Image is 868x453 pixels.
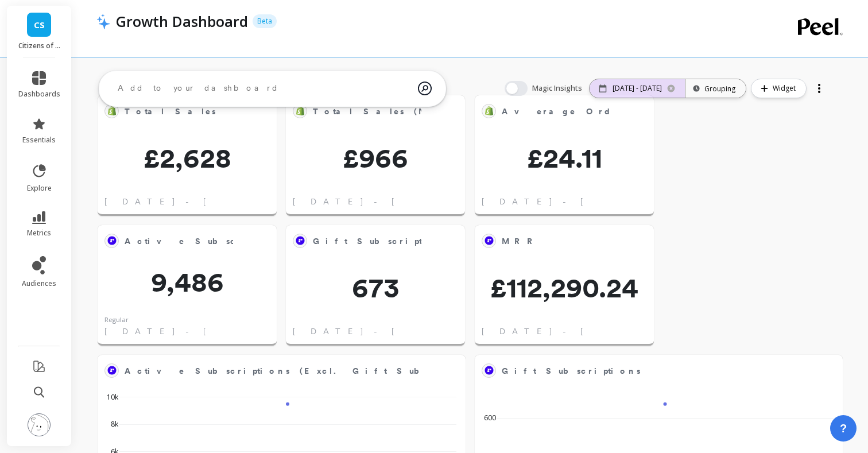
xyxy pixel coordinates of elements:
span: £24.11 [475,144,654,172]
img: magic search icon [418,73,432,104]
span: MRR [502,233,610,249]
span: Total Sales [125,103,233,119]
span: Widget [773,83,799,94]
span: Total Sales [125,106,216,118]
span: Gift Subscriptions [502,363,799,379]
button: Widget [751,79,807,98]
p: Beta [253,14,277,28]
span: Average Order Value [502,103,610,119]
span: [DATE] - [DATE] [482,196,652,207]
img: header icon [96,13,110,29]
span: Gift Subscriptions [313,233,421,249]
span: MRR [502,235,540,247]
span: £966 [286,144,465,172]
span: Gift Subscriptions [313,235,452,247]
span: Total Sales (Non-club) [313,106,491,118]
span: [DATE] - [DATE] [104,196,275,207]
span: 9,486 [98,268,277,296]
span: CS [34,18,45,32]
div: Grouping [696,83,735,94]
span: [DATE] - [DATE] [293,196,463,207]
div: Regular [104,315,129,325]
span: Active Subscriptions (Excl. Gift Subscriptions) [125,363,422,379]
span: Gift Subscriptions [502,365,641,377]
p: Citizens of Soil [18,41,60,51]
p: Growth Dashboard [116,11,248,31]
button: ? [830,415,857,442]
span: essentials [22,135,56,145]
span: [DATE] - [DATE] [293,326,463,337]
span: £112,290.24 [475,274,654,301]
span: Active Subscriptions (Excl. Gift Subscriptions) [125,235,495,247]
img: profile picture [28,413,51,436]
span: Active Subscriptions (Excl. Gift Subscriptions) [125,233,233,249]
span: £2,628 [98,144,277,172]
span: 673 [286,274,465,301]
span: Total Sales (Non-club) [313,103,421,119]
span: [DATE] - [DATE] [482,326,652,337]
span: Average Order Value [502,106,675,118]
span: audiences [22,279,56,288]
span: explore [27,184,52,193]
span: Magic Insights [532,83,584,94]
span: ? [840,420,847,436]
p: [DATE] - [DATE] [613,84,662,93]
span: Active Subscriptions (Excl. Gift Subscriptions) [125,365,495,377]
span: dashboards [18,90,60,99]
span: metrics [27,229,51,238]
span: [DATE] - [DATE] [104,326,275,337]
